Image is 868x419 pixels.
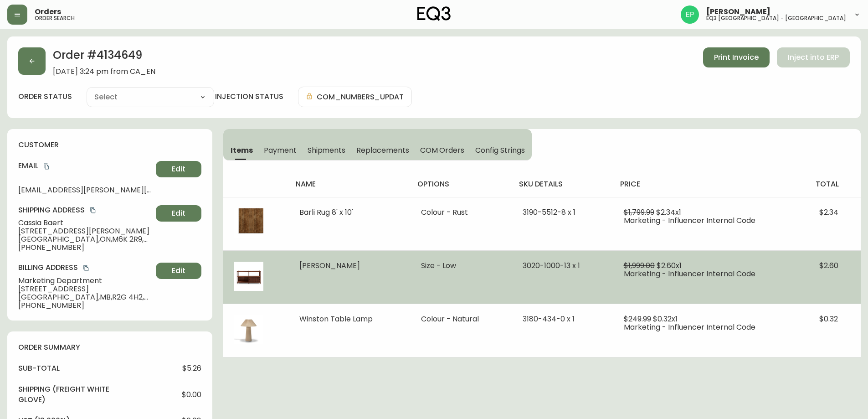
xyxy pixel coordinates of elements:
span: Marketing - Influencer Internal Code [624,322,755,332]
h4: options [417,179,504,189]
button: copy [42,162,51,171]
span: $0.32 x 1 [653,314,678,324]
span: $5.26 [182,364,201,372]
span: $2.60 [819,260,838,271]
span: $2.60 x 1 [657,260,682,271]
span: Replacements [356,145,409,155]
span: 3180-434-0 x 1 [523,314,575,324]
span: $0.32 [819,314,838,324]
button: copy [88,206,98,215]
span: $2.34 x 1 [656,207,681,217]
li: Colour - Natural [421,315,501,323]
img: logo [417,6,451,21]
h4: Shipping Address [18,205,152,215]
h4: Billing Address [18,263,152,273]
span: [GEOGRAPHIC_DATA] , MB , R2G 4H2 , CA [18,293,152,301]
h4: injection status [215,92,283,102]
h4: Email [18,161,152,171]
h5: order search [35,16,75,21]
h4: Shipping ( Freight White Glove ) [18,384,110,405]
h4: sku details [519,179,606,189]
h4: total [816,179,853,189]
li: Size - Low [421,262,501,270]
span: Items [231,145,253,155]
span: [PHONE_NUMBER] [18,301,152,310]
img: 5c43ff8f-f77f-4cb5-995e-d885ec11dadcOptional[barli-10-foot-gold-rug].jpg [234,208,263,238]
button: Print Invoice [703,47,770,67]
label: order status [18,92,72,102]
span: [DATE] 3:24 pm from CA_EN [53,67,155,76]
span: Cassia Baert [18,219,152,227]
span: 3020-1000-13 x 1 [523,260,580,271]
span: [PERSON_NAME] [706,8,770,16]
span: Marketing Department [18,277,152,285]
span: $0.00 [182,391,201,399]
span: 3190-5512-8 x 1 [523,207,575,217]
span: Orders [35,8,61,16]
h2: Order # 4134649 [53,47,155,67]
button: Edit [156,205,201,222]
span: [PERSON_NAME] [299,260,360,271]
h4: name [296,179,402,189]
button: copy [82,264,91,273]
span: $249.99 [624,314,651,324]
span: Winston Table Lamp [299,314,373,324]
span: [GEOGRAPHIC_DATA] , ON , M6K 2R9 , CA [18,235,152,243]
h4: price [620,179,801,189]
span: [STREET_ADDRESS][PERSON_NAME] [18,227,152,235]
span: Shipments [308,145,346,155]
img: 1cfec47d-16c7-4fbd-82a9-28d1baf67339Optional[winston-table-lamp].jpg [234,315,263,344]
span: COM Orders [420,145,465,155]
span: [EMAIL_ADDRESS][PERSON_NAME][DOMAIN_NAME] [18,186,152,194]
span: Edit [172,208,185,218]
h5: eq3 [GEOGRAPHIC_DATA] - [GEOGRAPHIC_DATA] [706,16,846,21]
button: Edit [156,263,201,279]
h4: customer [18,140,201,150]
img: edb0eb29d4ff191ed42d19acdf48d771 [681,5,699,24]
span: Marketing - Influencer Internal Code [624,269,755,279]
span: Marketing - Influencer Internal Code [624,215,755,226]
span: Config Strings [475,145,524,155]
span: $2.34 [819,207,838,217]
h4: order summary [18,342,201,352]
img: 028d9a68-2e82-4887-9870-e4f59173efbeOptional[Otti-Walnut-Short-Shelf-Front-LP.jpg].jpg [234,262,263,291]
span: Payment [264,145,297,155]
span: Print Invoice [714,52,759,62]
li: Colour - Rust [421,208,501,217]
span: Edit [172,164,185,174]
span: Edit [172,266,185,276]
span: Barli Rug 8' x 10' [299,207,353,217]
h4: sub-total [18,363,60,373]
button: Edit [156,161,201,177]
span: $1,799.99 [624,207,654,217]
span: $1,999.00 [624,260,655,271]
span: [PHONE_NUMBER] [18,243,152,252]
span: [STREET_ADDRESS] [18,285,152,293]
